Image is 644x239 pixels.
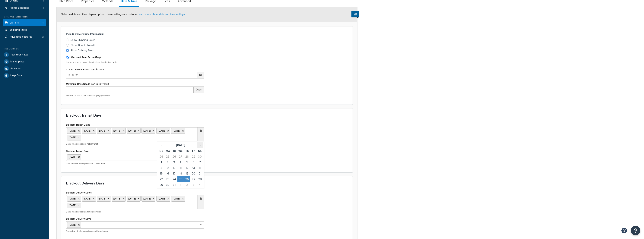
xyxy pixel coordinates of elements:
td: 17 [171,171,177,176]
span: Days [194,86,204,93]
span: Carriers [10,21,19,24]
span: Advanced Features [10,35,32,39]
td: 31 [171,182,177,188]
td: 25 [164,154,171,159]
td: 2 [164,159,171,165]
li: [DATE] [156,196,170,202]
td: 20 [190,171,197,176]
td: 22 [158,176,164,182]
a: Pickup Locations1 [3,5,46,11]
li: Advanced Features [3,33,46,40]
td: 18 [177,171,184,176]
li: Carriers [3,19,46,26]
div: Resources [3,47,46,50]
span: Test Your Rates [10,53,28,56]
td: 24 [171,176,177,182]
span: Select a date and time display option. These settings are optional. [61,12,186,16]
span: Analytics [10,67,21,70]
label: Blackout Delivery Dates [66,191,92,194]
li: [DATE] [112,128,126,134]
a: Test Your Rates [3,51,46,58]
th: Fr [190,148,197,154]
label: Maximum Days Goods Can Be in Transit [66,83,109,85]
td: 30 [197,154,203,159]
td: 30 [164,182,171,188]
li: [DATE] [171,196,185,202]
td: 4 [197,182,203,188]
td: 10 [171,165,177,171]
td: 3 [171,159,177,165]
li: [DATE] [156,128,170,134]
td: 15 [158,171,164,176]
label: Include Delivery Date Information: [66,31,103,37]
td: 6 [190,159,197,165]
td: 7 [197,159,203,165]
th: Th [184,148,190,154]
th: Sa [197,148,203,154]
td: 26 [171,154,177,159]
a: Learn more about date and time settings. [138,12,186,16]
td: 27 [177,154,184,159]
span: [DATE] [69,155,76,159]
h3: Blackout Delivery Days [66,181,348,185]
button: Open Resource Center [631,226,640,235]
a: Analytics [3,65,46,72]
p: Dates when goods can not be delivered [66,210,204,213]
label: Blackout Transit Dates [66,123,90,126]
label: Blackout Delivery Days [66,217,91,220]
li: [DATE] [67,196,81,202]
li: [DATE] [171,128,185,134]
td: 3 [190,182,197,188]
td: 1 [177,182,184,188]
a: Help Docs [3,72,46,79]
td: 29 [190,154,197,159]
div: Show Time in Transit [71,43,95,47]
span: 2 [42,35,44,39]
span: Shipping Rules [10,28,27,32]
p: Dates when goods are not in transit [66,143,204,145]
li: [DATE] [97,128,111,134]
li: [DATE] [141,196,155,202]
li: [DATE] [67,135,81,140]
td: 27 [190,176,197,182]
span: Help Docs [10,74,23,77]
td: 24 [158,154,164,159]
td: 14 [197,165,203,171]
td: 28 [197,176,203,182]
td: 8 [158,165,164,171]
td: 26 [184,176,190,182]
li: [DATE] [97,196,111,202]
td: 5 [184,159,190,165]
td: 2 [184,182,190,188]
td: 11 [177,165,184,171]
p: Days of week when goods can not be delivered [66,230,204,233]
a: Marketplace [3,58,46,65]
th: Su [158,148,164,154]
a: Shipping Rules [3,27,46,33]
td: 19 [184,171,190,176]
button: Show Help Docs [351,11,359,17]
td: 21 [197,171,203,176]
span: Pickup Locations [10,6,29,10]
li: [DATE] [141,128,155,134]
div: Show Shipping Rates [71,38,95,42]
li: [DATE] [112,196,126,202]
div: Show Delivery Date [71,49,94,52]
span: Marketplace [10,60,24,63]
th: Mo [164,148,171,154]
h3: Blackout Transit Days [66,113,348,117]
li: Pickup Locations [3,5,46,11]
td: 13 [190,165,197,171]
li: [DATE] [127,196,141,202]
p: This can be overridden at the shipping group level [66,94,204,97]
span: 4 [42,21,44,24]
label: Use Lead Time Set on Origin [71,55,102,59]
td: 28 [184,154,190,159]
td: 16 [164,171,171,176]
li: [DATE] [127,128,141,134]
li: [DATE] [67,128,81,134]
